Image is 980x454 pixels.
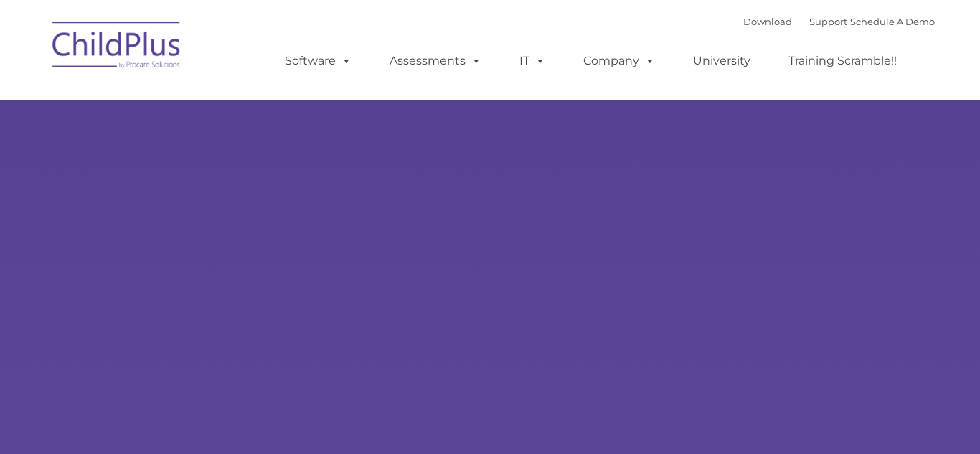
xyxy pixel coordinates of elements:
a: Schedule A Demo [850,16,935,27]
a: Download [743,16,792,27]
a: Software [270,47,366,75]
img: ChildPlus by Procare Solutions [45,11,189,83]
a: Company [569,47,669,75]
a: University [679,47,765,75]
a: Assessments [375,47,496,75]
a: IT [505,47,560,75]
a: Support [809,16,847,27]
a: Training Scramble!! [774,47,911,75]
font: | [743,16,935,27]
